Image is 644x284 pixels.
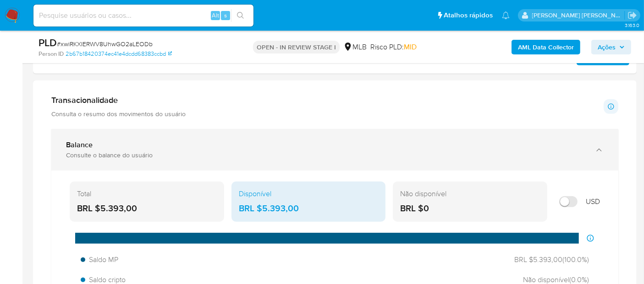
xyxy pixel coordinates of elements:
[66,50,172,58] a: 2b67b18420374ec41e4dcdd68383ccbd
[231,9,250,22] button: search-icon
[39,50,64,58] b: Person ID
[444,11,493,20] span: Atalhos rápidos
[512,40,580,54] button: AML Data Collector
[33,10,253,21] input: Pesquise usuários ou casos...
[532,11,625,20] p: leticia.siqueira@mercadolivre.com
[518,40,574,54] b: AML Data Collector
[404,42,417,52] span: MID
[253,41,340,54] p: OPEN - IN REVIEW STAGE I
[343,42,367,52] div: MLB
[591,40,631,54] button: Ações
[370,42,417,52] span: Risco PLD:
[39,35,57,50] b: PLD
[598,40,616,54] span: Ações
[625,21,639,29] span: 3.163.0
[583,52,623,64] span: Novo Contato
[224,11,227,20] span: s
[502,11,510,19] a: Notificações
[57,39,153,48] span: # xwiRKXIERWV8UhwGO2aLEODb
[212,11,219,20] span: Alt
[627,11,637,20] a: Sair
